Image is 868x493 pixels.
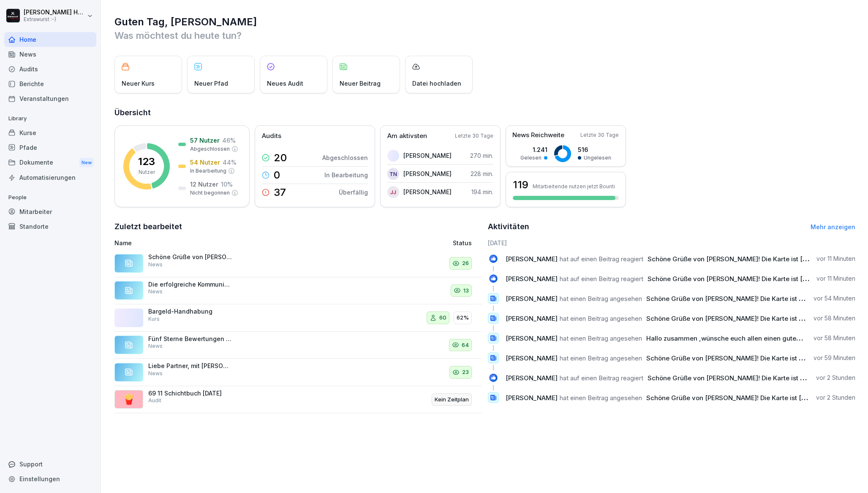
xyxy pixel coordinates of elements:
p: 20 [274,153,287,163]
p: 12 Nutzer [190,180,218,189]
p: Fünf Sterne Bewertungen mögen wir alle, denn dann wissen wir, dass alles rund läuft. [DATE] gucke... [148,335,233,343]
a: Kurse [4,125,96,140]
p: Kurs [148,315,160,323]
a: Veranstaltungen [4,91,96,106]
h3: 119 [513,178,528,192]
p: Kein Zeitplan [435,395,469,404]
p: vor 58 Minuten [814,334,855,342]
span: [PERSON_NAME] [506,295,558,303]
span: hat einen Beitrag angesehen [560,394,642,402]
h6: [DATE] [488,238,855,247]
p: [PERSON_NAME] [403,169,452,178]
p: Neuer Kurs [122,79,155,88]
p: 54 Nutzer [190,158,220,167]
p: Letzte 30 Tage [580,131,619,139]
a: News [4,47,96,62]
p: Die erfolgreiche Kommunikation zum Team ist der Schlüssel zum erfolgreichen Führen von Personal u... [148,281,233,288]
a: Mitarbeiter [4,204,96,219]
h2: Übersicht [114,107,855,119]
p: News Reichweite [512,130,564,140]
span: hat einen Beitrag angesehen [560,334,642,342]
h2: Aktivitäten [488,221,529,233]
p: Was möchtest du heute tun? [114,29,855,42]
p: News [148,288,163,295]
p: [PERSON_NAME] Hagebaum [24,9,85,16]
p: News [148,370,163,377]
a: Berichte [4,76,96,91]
span: [PERSON_NAME] [506,334,558,342]
p: Mitarbeitende nutzen jetzt Bounti [533,183,615,190]
p: 0 [274,170,280,180]
span: hat auf einen Beitrag reagiert [560,374,643,382]
p: Überfällig [339,188,368,197]
span: [PERSON_NAME] [506,374,558,382]
p: People [4,191,96,204]
p: 228 min. [471,169,493,178]
p: 62% [457,314,469,322]
span: [PERSON_NAME] [506,275,558,283]
img: kuy3p40g7ra17kfpybsyb0b8.png [387,150,399,162]
span: [PERSON_NAME] [506,394,558,402]
p: Neues Audit [267,79,303,88]
p: Nicht begonnen [190,189,230,197]
p: vor 59 Minuten [814,354,855,362]
p: Neuer Beitrag [340,79,381,88]
p: 🍟 [122,392,135,407]
a: Einstellungen [4,471,96,486]
p: Datei hochladen [412,79,461,88]
a: 🍟69 11 Schichtbuch [DATE]AuditKein Zeitplan [114,386,482,414]
p: Bargeld-Handhabung [148,308,233,315]
a: Automatisierungen [4,170,96,185]
span: hat einen Beitrag angesehen [560,314,642,322]
p: 37 [274,187,286,198]
a: Home [4,32,96,47]
span: hat einen Beitrag angesehen [560,295,642,303]
p: 46 % [222,136,236,145]
a: Mehr anzeigen [811,223,855,230]
h1: Guten Tag, [PERSON_NAME] [114,15,855,29]
div: JJ [387,186,399,198]
a: Audits [4,62,96,76]
a: DokumenteNew [4,155,96,171]
p: Schöne Grüße von [PERSON_NAME]! Die Karte ist [DATE] bei uns angekommen... [148,253,233,261]
a: Fünf Sterne Bewertungen mögen wir alle, denn dann wissen wir, dass alles rund läuft. [DATE] gucke... [114,332,482,359]
p: Neuer Pfad [194,79,228,88]
p: 1.241 [520,145,547,154]
a: Liebe Partner, mit [PERSON_NAME] möchten wir euch darüber informieren, dass seit [DATE] unsere kr... [114,359,482,386]
a: Bargeld-HandhabungKurs6062% [114,304,482,332]
div: Support [4,457,96,471]
p: [PERSON_NAME] [403,187,452,196]
p: Abgeschlossen [322,153,368,162]
h2: Zuletzt bearbeitet [114,221,482,233]
span: [PERSON_NAME] [506,354,558,362]
p: Liebe Partner, mit [PERSON_NAME] möchten wir euch darüber informieren, dass seit [DATE] unsere kr... [148,362,233,370]
p: Audit [148,397,161,404]
span: [PERSON_NAME] [506,314,558,322]
p: 64 [462,341,469,349]
p: 44 % [223,158,237,167]
span: [PERSON_NAME] [506,255,558,263]
p: [PERSON_NAME] [403,151,452,160]
p: vor 54 Minuten [814,294,855,303]
p: 57 Nutzer [190,136,220,145]
p: News [148,261,163,268]
p: News [148,342,163,350]
p: vor 2 Stunden [816,393,855,402]
p: 13 [463,287,469,295]
p: 69 11 Schichtbuch [DATE] [148,390,233,397]
span: hat einen Beitrag angesehen [560,354,642,362]
p: Extrawurst :-) [24,16,85,22]
p: Am aktivsten [387,131,427,141]
p: Ungelesen [584,154,611,162]
div: TN [387,168,399,180]
p: 10 % [221,180,233,189]
p: 194 min. [471,187,493,196]
span: hat auf einen Beitrag reagiert [560,275,643,283]
div: New [79,158,94,168]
